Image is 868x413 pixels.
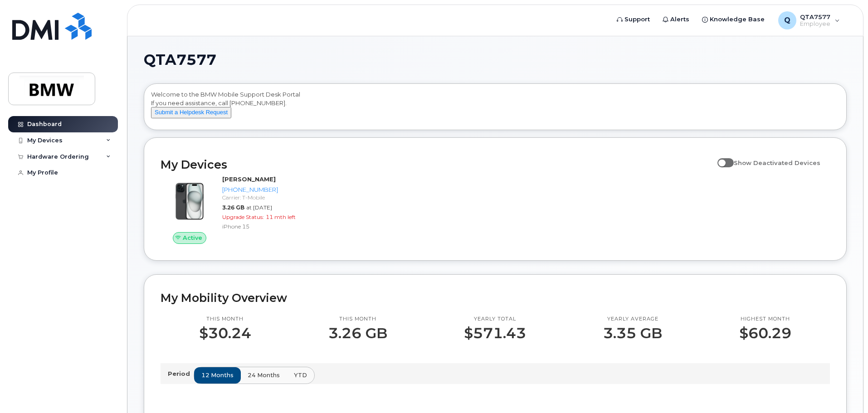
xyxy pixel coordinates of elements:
p: Period [168,369,194,378]
p: This month [199,316,251,323]
span: Show Deactivated Devices [734,159,820,166]
h2: My Devices [161,158,713,171]
p: Yearly average [603,316,662,323]
input: Show Deactivated Devices [717,154,725,161]
div: Carrier: T-Mobile [222,194,316,201]
p: $571.43 [464,325,526,341]
img: iPhone_15_Black.png [168,180,211,223]
p: 3.26 GB [328,325,387,341]
span: YTD [294,371,307,379]
div: iPhone 15 [222,223,316,230]
div: Welcome to the BMW Mobile Support Desk Portal If you need assistance, call [PHONE_NUMBER]. [151,90,839,126]
strong: [PERSON_NAME] [222,175,276,183]
div: [PHONE_NUMBER] [222,185,316,194]
span: 11 mth left [266,214,296,220]
span: Upgrade Status: [222,214,264,220]
p: 3.35 GB [603,325,662,341]
p: Yearly total [464,316,526,323]
span: Active [183,233,202,242]
a: Submit a Helpdesk Request [151,108,231,116]
h2: My Mobility Overview [161,291,830,305]
span: 24 months [248,371,280,379]
p: Highest month [739,316,791,323]
a: Active[PERSON_NAME][PHONE_NUMBER]Carrier: T-Mobile3.26 GBat [DATE]Upgrade Status:11 mth leftiPhon... [161,175,320,244]
span: QTA7577 [144,53,216,67]
p: $30.24 [199,325,251,341]
span: at [DATE] [246,204,272,211]
button: Submit a Helpdesk Request [151,107,231,118]
span: 3.26 GB [222,204,244,211]
p: This month [328,316,387,323]
p: $60.29 [739,325,791,341]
